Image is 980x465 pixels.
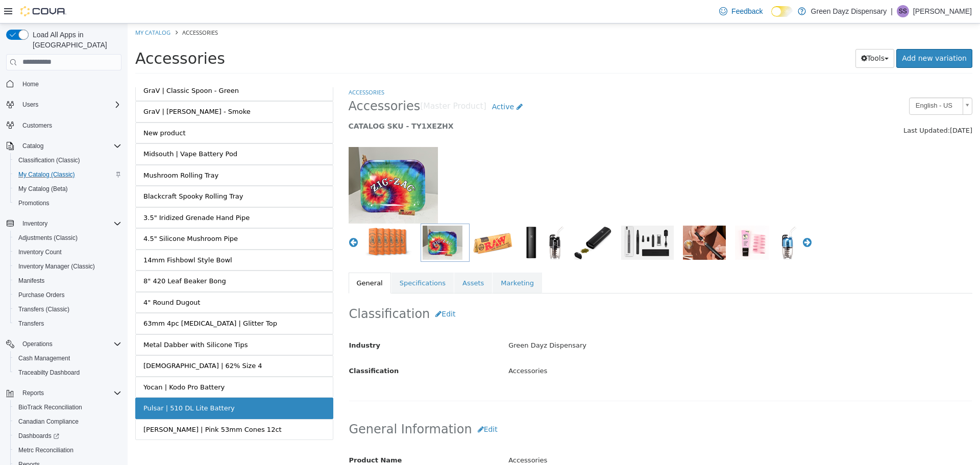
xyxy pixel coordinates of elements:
button: Home [2,77,126,91]
a: Marketing [365,249,414,271]
a: Traceabilty Dashboard [14,366,84,379]
div: [DEMOGRAPHIC_DATA] | 62% Size 4 [16,337,135,348]
div: Accessories [373,428,852,446]
a: My Catalog (Classic) [14,168,79,181]
span: Promotions [14,197,121,209]
button: Previous [221,214,231,224]
a: Add new variation [769,26,845,44]
input: Dark Mode [771,6,793,17]
span: Inventory Manager (Classic) [18,262,95,271]
span: Cash Management [14,352,121,364]
button: Users [18,99,42,111]
div: 14mm Fishbowl Style Bowl [16,232,105,242]
h2: General Information [222,397,845,415]
button: Manifests [10,274,126,288]
div: Yocan | Kodo Pro Battery [16,359,97,369]
span: Catalog [18,140,121,152]
div: Mushroom Rolling Tray [16,147,91,157]
a: Canadian Compliance [14,415,83,428]
span: Accessories [55,5,90,13]
span: SS [899,5,907,17]
a: Accessories [221,65,257,72]
a: Specifications [264,249,326,271]
div: [PERSON_NAME] | Pink 53mm Cones 12ct [16,401,154,411]
button: Transfers [10,316,126,331]
span: Home [18,78,121,90]
span: Manifests [18,277,44,285]
a: Inventory Manager (Classic) [14,260,99,273]
button: Purchase Orders [10,288,126,302]
a: Home [18,78,43,90]
button: Classification (Classic) [10,153,126,167]
span: Inventory Manager (Classic) [14,260,121,273]
span: Metrc Reconciliation [18,446,73,454]
button: Next [675,214,685,224]
span: My Catalog (Classic) [18,170,75,179]
span: Adjustments (Classic) [14,232,121,244]
div: 8" 420 Leaf Beaker Bong [16,253,99,263]
div: Metal Dabber with Silicone Tips [16,316,120,327]
img: 150 [221,124,310,200]
button: Adjustments (Classic) [10,231,126,245]
a: Dashboards [10,429,126,443]
p: | [891,5,893,17]
span: Load All Apps in [GEOGRAPHIC_DATA] [29,30,121,50]
button: My Catalog (Classic) [10,167,126,182]
span: Metrc Reconciliation [14,444,121,456]
div: GraV | [PERSON_NAME] - Smoke [16,83,123,93]
small: [Master Product] [292,79,359,87]
span: Operations [18,338,121,350]
span: Active [364,79,386,87]
a: Classification (Classic) [14,154,84,166]
img: Cova [20,6,66,16]
span: Transfers (Classic) [14,303,121,315]
span: Canadian Compliance [14,415,121,428]
a: My Catalog (Beta) [14,183,72,195]
div: Pulsar | 510 DL Lite Battery [16,380,107,390]
h5: CATALOG SKU - TY1XEZHX [221,98,685,107]
a: Feedback [715,1,767,21]
button: Edit [345,397,376,415]
a: My Catalog [8,5,43,13]
a: Manifests [14,275,48,287]
span: Traceabilty Dashboard [18,369,80,377]
span: Customers [22,121,52,130]
a: General [221,249,263,271]
span: Traceabilty Dashboard [14,366,121,379]
span: Classification (Classic) [18,156,80,164]
div: Blackcraft Spooky Rolling Tray [16,168,115,178]
span: Catalog [22,142,43,150]
a: Customers [18,119,56,132]
span: Inventory Count [18,248,62,256]
button: Operations [2,337,126,351]
span: Inventory [22,219,47,228]
button: BioTrack Reconciliation [10,400,126,414]
div: 4" Round Dugout [16,274,72,284]
span: My Catalog (Beta) [18,185,68,193]
button: Customers [2,118,126,133]
button: Cash Management [10,351,126,365]
span: BioTrack Reconciliation [18,403,82,411]
h2: Classification [222,281,845,300]
button: Reports [18,387,48,399]
button: Edit [302,281,333,300]
button: Catalog [18,140,47,152]
span: Product Name [222,433,275,440]
a: Transfers (Classic) [14,303,73,315]
span: Classification (Classic) [14,154,121,166]
span: My Catalog (Classic) [14,168,121,181]
span: Reports [18,387,121,399]
a: Promotions [14,197,54,209]
a: Adjustments (Classic) [14,232,82,244]
span: Dark Mode [771,17,772,17]
button: Inventory [18,217,52,230]
button: Reports [2,386,126,400]
a: Metrc Reconciliation [14,444,78,456]
span: Promotions [18,199,50,207]
span: [DATE] [822,103,845,111]
button: Inventory [2,216,126,231]
button: Promotions [10,196,126,210]
span: Industry [222,318,253,326]
span: Purchase Orders [18,291,65,299]
div: Scott Swanner [897,5,909,17]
